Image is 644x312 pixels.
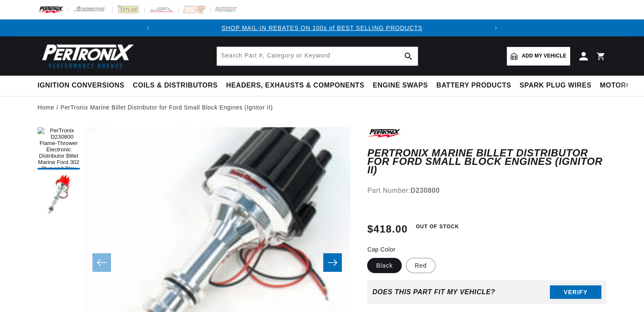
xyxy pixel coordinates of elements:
label: Black [367,258,401,273]
span: Battery Products [436,81,511,90]
button: Slide right [323,253,342,272]
button: search button [399,47,418,66]
button: Verify [550,285,601,299]
span: Spark Plug Wires [520,81,591,90]
span: Engine Swaps [373,81,428,90]
summary: Headers, Exhausts & Components [222,76,368,96]
button: Load image 2 in gallery view [38,174,80,216]
span: Coils & Distributors [133,81,218,90]
summary: Battery Products [432,76,515,96]
legend: Cap Color [367,245,396,254]
summary: Engine Swaps [368,76,432,96]
img: Pertronix [38,41,135,71]
span: Add my vehicle [522,52,566,60]
h1: PerTronix Marine Billet Distributor for Ford Small Block Engines (Ignitor II) [367,149,606,175]
a: SHOP MAIL-IN REBATES ON 100s of BEST SELLING PRODUCTS [222,25,422,31]
strong: D230800 [411,187,440,194]
slideshow-component: Translation missing: en.sections.announcements.announcement_bar [16,19,628,36]
a: Home [38,103,54,112]
span: Headers, Exhausts & Components [226,81,364,90]
span: $418.00 [367,222,408,237]
div: Part Number: [367,185,606,196]
button: Slide left [92,253,111,272]
a: Add my vehicle [507,47,570,66]
input: Search Part #, Category or Keyword [217,47,418,66]
button: Translation missing: en.sections.announcements.next_announcement [487,19,504,36]
button: Load image 1 in gallery view [38,127,80,170]
label: Red [406,258,436,273]
div: Does This part fit My vehicle? [372,288,495,296]
div: Announcement [157,23,488,33]
span: Out of Stock [411,222,463,232]
summary: Coils & Distributors [129,76,222,96]
nav: breadcrumbs [38,103,606,112]
a: PerTronix Marine Billet Distributor for Ford Small Block Engines (Ignitor II) [60,103,273,112]
button: Translation missing: en.sections.announcements.previous_announcement [140,19,157,36]
span: Ignition Conversions [38,81,124,90]
summary: Spark Plug Wires [515,76,595,96]
summary: Ignition Conversions [38,76,129,96]
div: 1 of 2 [157,23,488,33]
